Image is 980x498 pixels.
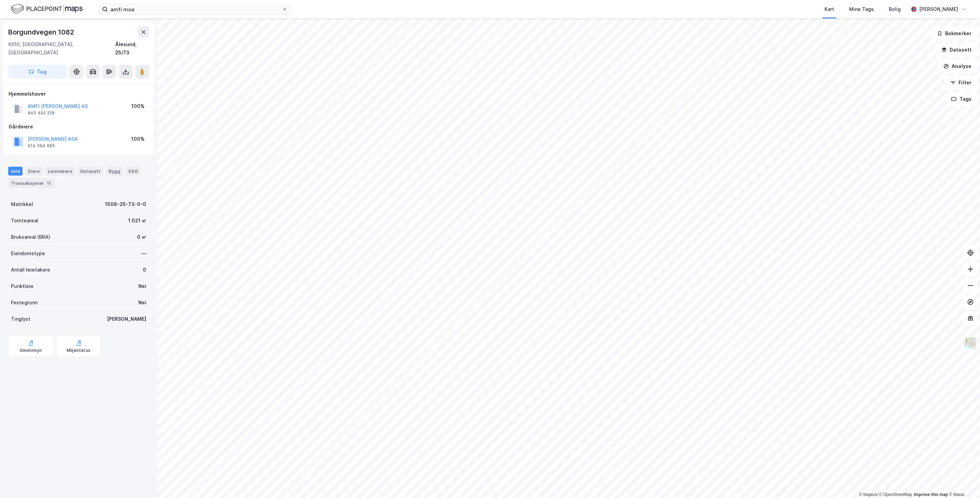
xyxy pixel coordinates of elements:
div: Mine Tags [849,5,874,13]
div: Matrikkel [11,200,33,208]
div: [PERSON_NAME] [919,5,958,13]
div: ESG [126,167,140,176]
div: Miljøstatus [67,348,91,353]
input: Søk på adresse, matrikkel, gårdeiere, leietakere eller personer [108,4,282,14]
div: Punktleie [11,282,33,290]
a: Mapbox [859,492,878,497]
div: 100% [131,135,145,143]
div: 12 [45,180,52,186]
div: Geoinnsyn [20,348,42,353]
div: Eiere [25,167,42,176]
button: Datasett [936,43,977,57]
div: Tomteareal [11,217,38,225]
iframe: Chat Widget [946,465,980,498]
div: Borgundvegen 1082 [8,27,76,38]
div: Bruksareal (BRA) [11,233,50,241]
div: Bygg [106,167,123,176]
div: — [141,249,146,258]
div: Festegrunn [11,299,38,307]
div: Leietakere [45,167,75,176]
div: 1508-25-73-0-0 [105,200,146,208]
a: Improve this map [914,492,948,497]
img: Z [964,336,977,349]
div: Tinglyst [11,315,30,323]
div: Antall leietakere [11,266,50,274]
div: Nei [138,299,146,307]
div: Nei [138,282,146,290]
div: 0 [143,266,146,274]
div: 1 021 ㎡ [128,217,146,225]
div: 6010, [GEOGRAPHIC_DATA], [GEOGRAPHIC_DATA] [8,40,115,57]
div: 914 594 685 [28,143,55,149]
div: Bolig [889,5,901,13]
a: OpenStreetMap [879,492,912,497]
button: Tags [945,92,977,106]
div: Datasett [78,167,103,176]
div: Ålesund, 25/73 [115,40,149,57]
button: Analyse [938,59,977,73]
div: Hjemmelshaver [9,90,149,98]
div: [PERSON_NAME] [107,315,146,323]
div: Eiendomstype [11,249,45,258]
div: 100% [131,102,145,110]
div: 945 492 228 [28,110,55,116]
div: Info [8,167,23,176]
button: Filter [944,76,977,89]
button: Bokmerker [931,27,977,40]
div: Gårdeiere [9,123,149,131]
div: Transaksjoner [8,178,55,188]
div: Kart [825,5,834,13]
div: Kontrollprogram for chat [946,465,980,498]
img: logo.f888ab2527a4732fd821a326f86c7f29.svg [11,3,83,15]
button: Tag [8,65,67,79]
div: 0 ㎡ [137,233,146,241]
